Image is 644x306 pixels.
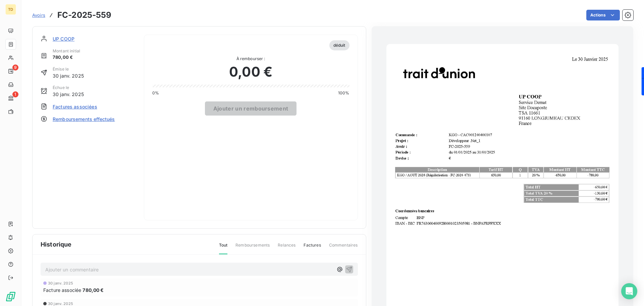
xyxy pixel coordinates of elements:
[229,62,272,82] span: 0,00 €
[338,90,350,96] span: 100%
[5,291,16,302] img: Logo LeanPay
[83,287,104,294] span: 780,00 €
[41,240,72,249] span: Historique
[12,64,18,71] span: 9
[53,72,84,79] span: 30 janv. 2025
[329,40,350,50] span: déduit
[5,4,16,15] div: TD
[152,90,159,96] span: 0%
[53,116,115,123] span: Remboursements effectués
[43,287,81,294] span: Facture associée
[12,91,18,97] span: 1
[57,9,112,21] h3: FC-2025-559
[621,283,637,299] div: Open Intercom Messenger
[329,242,358,254] span: Commentaires
[53,103,97,110] span: Factures associées
[586,10,620,20] button: Actions
[32,12,45,18] a: Avoirs
[53,48,80,54] span: Montant initial
[205,101,297,116] button: Ajouter un remboursement
[278,242,296,254] span: Relances
[53,35,74,42] span: UP COOP
[53,54,80,61] span: 780,00 €
[53,85,84,91] span: Échue le
[53,66,84,72] span: Émise le
[304,242,321,254] span: Factures
[48,281,73,285] span: 30 janv. 2025
[235,242,270,254] span: Remboursements
[152,56,350,62] span: À rembourser :
[219,242,228,254] span: Tout
[32,12,45,18] span: Avoirs
[48,302,73,306] span: 30 janv. 2025
[53,91,84,98] span: 30 janv. 2025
